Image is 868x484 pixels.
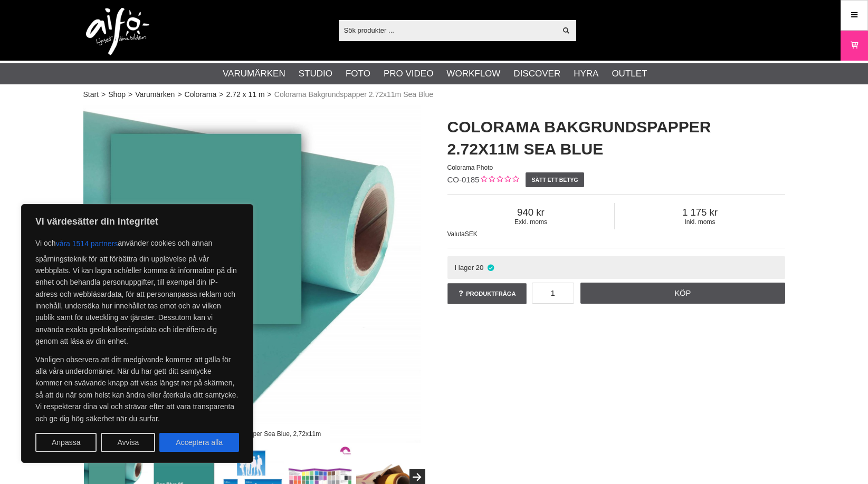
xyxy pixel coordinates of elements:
span: Colorama Photo [447,164,493,171]
span: 940 [447,207,615,218]
a: Discover [513,67,560,81]
a: Colorama [185,89,217,100]
p: Vänligen observera att ditt medgivande kommer att gälla för alla våra underdomäner. När du har ge... [35,354,239,424]
a: Varumärken [135,89,175,100]
img: logo.png [86,8,149,55]
span: Valuta [447,230,465,238]
a: Workflow [446,67,500,81]
p: Vi värdesätter din integritet [35,215,239,228]
button: våra 1514 partners [56,234,118,253]
span: > [101,89,106,100]
span: Colorama Bakgrundspapper 2.72x11m Sea Blue [274,89,433,100]
span: 1 175 [615,207,785,218]
div: Vi värdesätter din integritet [21,204,253,463]
span: > [219,89,223,100]
input: Sök produkter ... [339,22,557,38]
button: Avvisa [101,433,155,452]
a: Foto [346,67,370,81]
a: Varumärken [223,67,285,81]
span: CO-0185 [447,175,480,184]
a: Sätt ett betyg [526,172,584,187]
button: Acceptera alla [159,433,239,452]
a: Hyra [574,67,598,81]
h1: Colorama Bakgrundspapper 2.72x11m Sea Blue [447,116,785,160]
span: > [177,89,182,100]
span: SEK [465,230,478,238]
a: Köp [580,283,785,304]
a: 2.72 x 11 m [226,89,264,100]
span: Exkl. moms [447,218,615,226]
span: Inkl. moms [615,218,785,226]
a: Pro Video [384,67,433,81]
img: Colorama Bakgrundspapper Sea Blue, 2,72x11m [83,105,421,443]
p: Vi och använder cookies och annan spårningsteknik för att förbättra din upplevelse på vår webbpla... [35,234,239,347]
i: I lager [486,264,495,272]
div: Kundbetyg: 0 [479,175,519,186]
span: 20 [476,264,484,272]
a: Studio [299,67,332,81]
span: > [128,89,132,100]
button: Anpassa [35,433,97,452]
a: Outlet [612,67,647,81]
span: > [268,89,272,100]
span: I lager [454,264,474,272]
a: Shop [108,89,126,100]
a: Produktfråga [447,283,527,304]
a: Start [83,89,99,100]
